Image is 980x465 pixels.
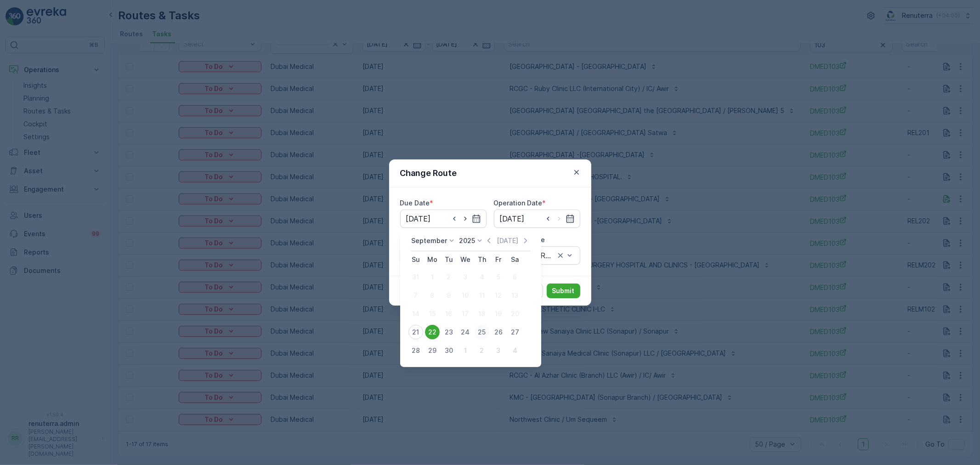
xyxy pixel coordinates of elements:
[508,325,522,340] div: 27
[490,251,507,268] th: Friday
[408,288,423,303] div: 7
[442,288,456,303] div: 9
[442,306,456,321] div: 16
[475,270,489,284] div: 4
[474,251,490,268] th: Thursday
[508,288,522,303] div: 13
[508,343,522,358] div: 4
[458,325,473,340] div: 24
[425,325,440,340] div: 22
[491,306,506,321] div: 19
[508,306,522,321] div: 20
[442,325,456,340] div: 23
[494,199,543,207] label: Operation Date
[425,288,440,303] div: 8
[408,270,423,284] div: 31
[425,270,440,284] div: 1
[491,288,506,303] div: 12
[475,343,489,358] div: 2
[408,343,423,358] div: 28
[458,288,473,303] div: 10
[400,210,487,228] input: dd/mm/yyyy
[425,343,440,358] div: 29
[491,325,506,340] div: 26
[411,236,447,245] p: September
[475,306,489,321] div: 18
[425,306,440,321] div: 15
[442,270,456,284] div: 2
[441,251,457,268] th: Tuesday
[497,236,518,245] p: [DATE]
[458,306,473,321] div: 17
[552,286,575,295] p: Submit
[458,270,473,284] div: 3
[475,288,489,303] div: 11
[400,167,457,180] p: Change Route
[507,251,523,268] th: Saturday
[442,343,456,358] div: 30
[408,325,423,340] div: 21
[400,199,430,207] label: Due Date
[508,270,522,284] div: 6
[491,270,506,284] div: 5
[408,306,423,321] div: 14
[475,325,489,340] div: 25
[408,251,424,268] th: Sunday
[547,284,580,298] button: Submit
[458,343,473,358] div: 1
[491,343,506,358] div: 3
[424,251,441,268] th: Monday
[459,236,476,245] p: 2025
[457,251,474,268] th: Wednesday
[494,210,580,228] input: dd/mm/yyyy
